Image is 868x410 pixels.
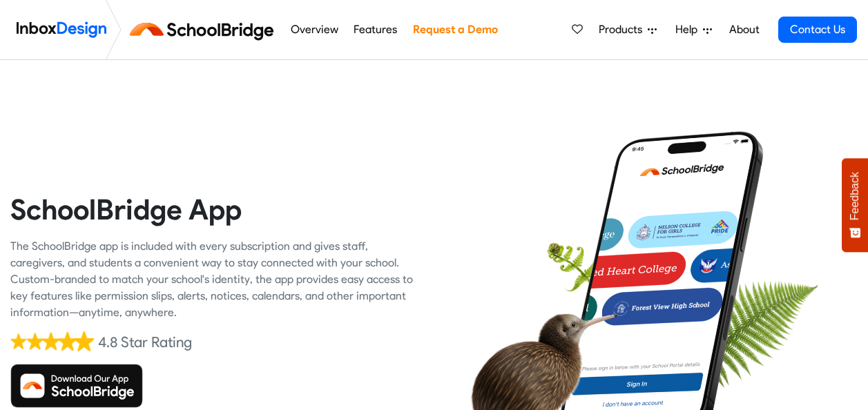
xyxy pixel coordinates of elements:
[593,16,662,43] a: Products
[842,158,868,252] button: Feedback - Show survey
[409,16,501,43] a: Request a Demo
[10,238,424,321] div: The SchoolBridge app is included with every subscription and gives staff, caregivers, and student...
[10,364,143,408] img: Download SchoolBridge App
[670,16,717,43] a: Help
[127,13,282,46] img: schoolbridge logo
[849,172,861,220] span: Feedback
[10,192,424,227] heading: SchoolBridge App
[350,16,401,43] a: Features
[599,21,648,38] span: Products
[675,21,703,38] span: Help
[98,332,192,353] div: 4.8 Star Rating
[287,16,342,43] a: Overview
[725,16,763,43] a: About
[778,17,857,43] a: Contact Us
